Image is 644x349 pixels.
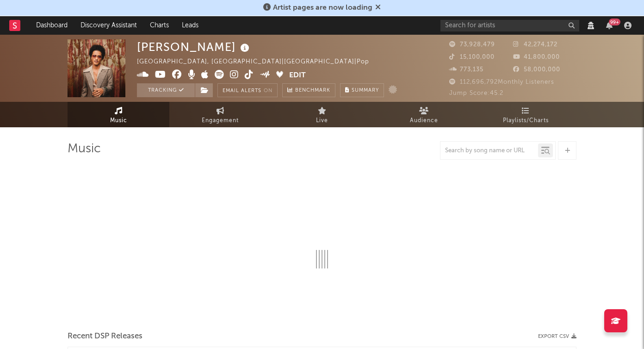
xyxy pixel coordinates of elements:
span: Audience [410,115,438,126]
a: Audience [373,102,475,127]
button: Email AlertsOn [217,83,278,97]
button: Edit [289,70,306,81]
a: Dashboard [30,16,74,35]
a: Engagement [169,102,271,127]
span: 41,800,000 [513,54,560,60]
span: 58,000,000 [513,67,560,73]
button: Tracking [137,83,195,97]
button: Summary [340,83,384,97]
span: Dismiss [375,4,381,12]
a: Playlists/Charts [475,102,576,127]
span: 112,696,792 Monthly Listeners [449,79,554,85]
a: Charts [143,16,175,35]
span: Jump Score: 45.2 [449,90,503,96]
span: Music [110,115,127,126]
div: [PERSON_NAME] [137,39,252,55]
span: Engagement [202,115,239,126]
span: Playlists/Charts [503,115,549,126]
span: 42,274,172 [513,42,557,48]
a: Leads [175,16,205,35]
a: Live [271,102,373,127]
em: On [264,88,272,93]
span: 15,100,000 [449,54,495,60]
button: 99+ [606,22,613,29]
span: 773,135 [449,67,483,73]
span: Recent DSP Releases [68,331,142,342]
div: 99 + [609,19,620,25]
span: Artist pages are now loading [273,4,372,12]
span: 73,928,479 [449,42,495,48]
a: Benchmark [282,83,335,97]
a: Discovery Assistant [74,16,143,35]
span: Benchmark [295,85,330,96]
input: Search by song name or URL [440,147,538,155]
span: Live [316,115,328,126]
button: Export CSV [538,334,576,339]
a: Music [68,102,169,127]
div: [GEOGRAPHIC_DATA], [GEOGRAPHIC_DATA] | [GEOGRAPHIC_DATA] | Pop [137,56,390,68]
input: Search for artists [440,20,579,31]
span: Summary [352,88,379,93]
